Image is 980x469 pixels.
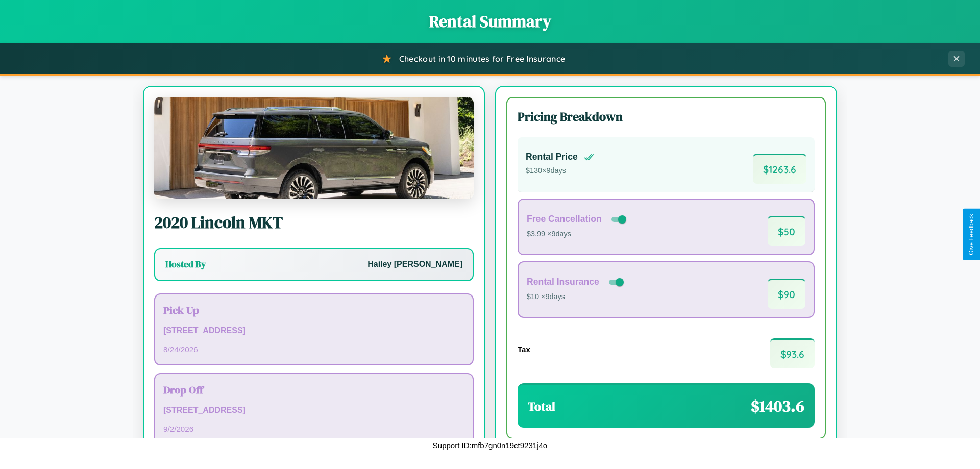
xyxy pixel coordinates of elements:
span: $ 93.6 [770,338,815,368]
span: $ 1263.6 [753,154,806,184]
p: Support ID: mfb7gn0n19ct9231j4o [433,438,547,452]
div: Give Feedback [968,214,975,255]
p: [STREET_ADDRESS] [163,324,464,338]
span: $ 50 [768,216,805,246]
span: $ 90 [768,279,805,309]
h4: Rental Price [526,152,578,162]
h2: 2020 Lincoln MKT [154,211,474,234]
h3: Hosted By [165,258,206,270]
span: Checkout in 10 minutes for Free Insurance [399,54,565,64]
p: $10 × 9 days [527,290,626,304]
h3: Pick Up [163,303,464,317]
p: $ 130 × 9 days [526,164,594,178]
p: [STREET_ADDRESS] [163,403,464,418]
h3: Drop Off [163,382,464,397]
p: Hailey [PERSON_NAME] [367,257,462,272]
span: $ 1403.6 [751,395,804,417]
img: Lincoln MKT [154,97,474,199]
h4: Tax [518,345,530,354]
p: 8 / 24 / 2026 [163,342,464,356]
h4: Rental Insurance [527,277,599,287]
h1: Rental Summary [10,10,970,33]
h3: Total [528,398,555,415]
p: $3.99 × 9 days [527,228,628,241]
h3: Pricing Breakdown [518,108,815,125]
p: 9 / 2 / 2026 [163,422,464,436]
h4: Free Cancellation [527,214,602,225]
